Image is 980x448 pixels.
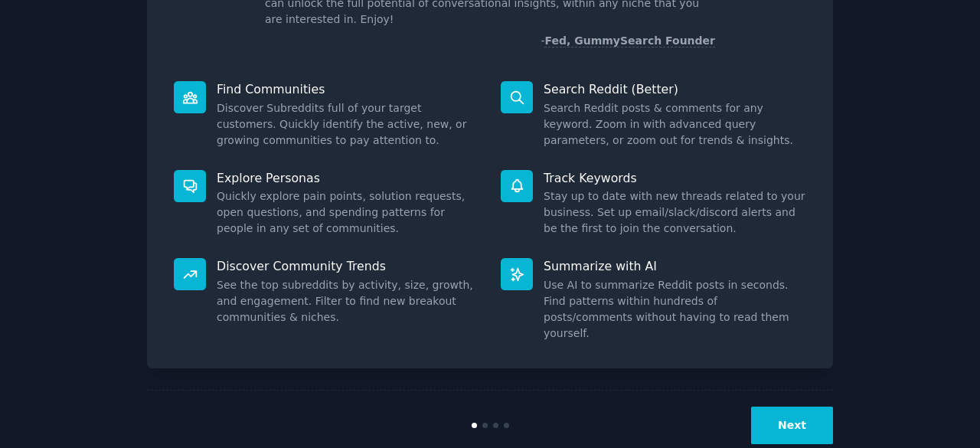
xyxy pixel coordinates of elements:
dd: Search Reddit posts & comments for any keyword. Zoom in with advanced query parameters, or zoom o... [544,100,806,149]
dd: Stay up to date with new threads related to your business. Set up email/slack/discord alerts and ... [544,188,806,237]
p: Summarize with AI [544,258,806,274]
p: Explore Personas [217,170,479,186]
dd: Quickly explore pain points, solution requests, open questions, and spending patterns for people ... [217,188,479,237]
p: Search Reddit (Better) [544,81,806,97]
a: Fed, GummySearch Founder [544,34,715,47]
dd: Use AI to summarize Reddit posts in seconds. Find patterns within hundreds of posts/comments with... [544,277,806,342]
p: Track Keywords [544,170,806,186]
div: - [541,33,715,49]
p: Discover Community Trends [217,258,479,274]
button: Next [751,407,833,444]
p: Find Communities [217,81,479,97]
dd: See the top subreddits by activity, size, growth, and engagement. Filter to find new breakout com... [217,277,479,325]
dd: Discover Subreddits full of your target customers. Quickly identify the active, new, or growing c... [217,100,479,149]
